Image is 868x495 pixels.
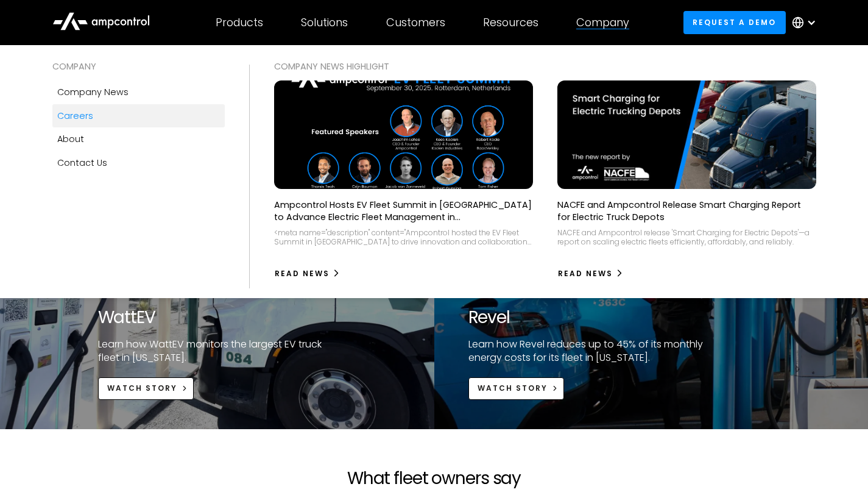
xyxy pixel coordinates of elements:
a: Request a demo [683,11,786,34]
div: Products [216,16,263,29]
div: <meta name="description" content="Ampcontrol hosted the EV Fleet Summit in [GEOGRAPHIC_DATA] to d... [274,228,533,247]
div: NACFE and Ampcontrol release 'Smart Charging for Electric Depots'—a report on scaling electric fl... [557,228,816,247]
p: Learn how Revel reduces up to 45% of its monthly energy costs for its fleet in [US_STATE]. [468,338,710,365]
div: COMPANY NEWS Highlight [274,60,816,73]
a: Read News [557,264,624,283]
a: About [52,127,225,151]
div: Solutions [301,16,348,29]
p: NACFE and Ampcontrol Release Smart Charging Report for Electric Truck Depots [557,199,816,223]
div: Careers [57,109,93,123]
a: Read News [274,264,340,283]
div: About [57,132,84,146]
h2: Revel [468,307,710,328]
div: Watch Story [478,383,548,394]
h2: What fleet owners say [122,468,746,489]
div: Customers [386,16,445,29]
div: COMPANY [52,60,225,73]
a: Company news [52,80,225,104]
div: Read News [275,268,330,279]
div: Resources [483,16,538,29]
div: Contact Us [57,156,107,169]
a: Watch Story [468,377,565,400]
div: Watch Story [107,383,177,394]
div: Company news [57,85,129,99]
p: Ampcontrol Hosts EV Fleet Summit in [GEOGRAPHIC_DATA] to Advance Electric Fleet Management in [GE... [274,199,533,223]
div: Read News [558,268,613,279]
a: Watch Story [98,377,194,400]
a: Contact Us [52,151,225,174]
p: Learn how WattEV monitors the largest EV truck fleet in [US_STATE]. [98,338,340,365]
div: Company [576,16,629,29]
h2: WattEV [98,307,340,328]
a: Careers [52,104,225,127]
